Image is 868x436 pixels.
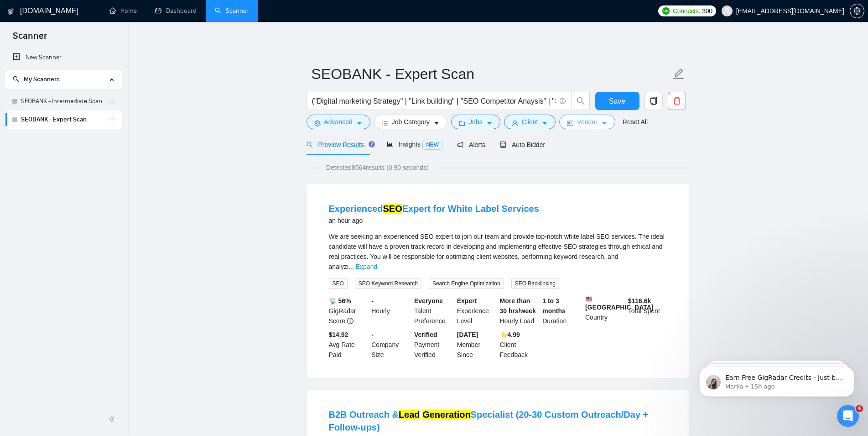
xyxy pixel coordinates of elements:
[307,115,370,129] button: settingAdvancedcaret-down
[500,297,536,315] b: More than 30 hrs/week
[572,92,590,110] button: search
[459,120,465,126] span: folder
[457,331,478,338] b: [DATE]
[348,263,354,270] span: ...
[109,7,137,15] a: homeHome
[586,296,592,302] img: 🇺🇸
[369,330,412,360] div: Company Size
[673,68,685,80] span: edit
[329,215,539,226] div: an hour ago
[572,97,589,105] span: search
[382,120,388,126] span: bars
[522,117,538,127] span: Client
[21,92,108,110] a: SEOBANK - Intermediate Scan
[500,141,545,148] span: Auto Bidder
[645,92,663,110] button: copy
[13,48,114,67] a: New Scanner
[329,410,649,432] a: B2B Outreach &Lead GenerationSpecialist (20-30 Custom Outreach/Day + Follow-ups)
[541,296,583,326] div: Duration
[155,7,197,15] a: dashboardDashboard
[560,98,566,104] span: info-circle
[457,297,477,305] b: Expert
[455,296,498,326] div: Experience Level
[512,120,518,126] span: user
[327,330,370,360] div: Avg Rate Paid
[314,120,321,126] span: setting
[645,97,662,105] span: copy
[668,97,686,105] span: delete
[457,142,463,148] span: notification
[371,297,374,305] b: -
[355,278,421,289] span: SEO Keyword Research
[504,115,556,129] button: userClientcaret-down
[567,120,573,126] span: idcard
[850,7,864,15] a: setting
[662,7,670,15] img: upwork-logo.png
[5,92,122,110] li: SEOBANK - Intermediate Scan
[108,98,115,105] span: holder
[368,140,376,148] div: Tooltip anchor
[13,76,19,82] span: search
[577,117,597,127] span: Vendor
[673,6,700,16] span: Connects:
[215,7,249,15] a: searchScanner
[307,142,313,148] span: search
[329,297,351,305] b: 📡 56%
[422,410,471,420] mark: Generation
[347,318,353,324] span: info-circle
[668,92,686,110] button: delete
[451,115,500,129] button: folderJobscaret-down
[5,110,122,129] li: SEOBANK - Expert Scan
[626,296,669,326] div: Total Spent
[383,204,402,214] mark: SEO
[595,92,639,110] button: Save
[856,405,863,412] span: 4
[387,141,393,147] span: area-chart
[414,331,437,338] b: Verified
[387,141,442,148] span: Insights
[324,117,353,127] span: Advanced
[498,296,541,326] div: Hourly Load
[455,330,498,360] div: Member Since
[623,117,648,127] a: Reset All
[837,405,859,427] iframe: Intercom live chat
[329,278,348,289] span: SEO
[850,7,864,15] span: setting
[469,117,483,127] span: Jobs
[329,204,539,214] a: ExperiencedSEOExpert for White Label Services
[433,120,440,126] span: caret-down
[13,75,60,83] span: My Scanners
[412,330,455,360] div: Payment Verified
[392,117,430,127] span: Job Category
[609,95,625,107] span: Save
[329,233,665,270] span: We are seeking an experienced SEO expert to join our team and provide top-notch white label SEO s...
[5,29,54,48] span: Scanner
[24,75,60,83] span: My Scanners
[500,142,506,148] span: robot
[686,347,868,411] iframe: Intercom notifications message
[414,297,443,305] b: Everyone
[356,263,377,270] a: Expand
[312,63,671,85] input: Scanner name...
[429,278,504,289] span: Search Engine Optimization
[601,120,608,126] span: caret-down
[498,330,541,360] div: Client Feedback
[511,278,559,289] span: SEO Backlinking
[108,116,115,123] span: holder
[307,141,372,148] span: Preview Results
[412,296,455,326] div: Talent Preference
[486,120,493,126] span: caret-down
[585,296,654,311] b: [GEOGRAPHIC_DATA]
[399,410,420,420] mark: Lead
[369,296,412,326] div: Hourly
[500,331,520,338] b: ⭐️ 4.99
[371,331,374,338] b: -
[542,297,566,315] b: 1 to 3 months
[541,120,548,126] span: caret-down
[327,296,370,326] div: GigRadar Score
[356,120,363,126] span: caret-down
